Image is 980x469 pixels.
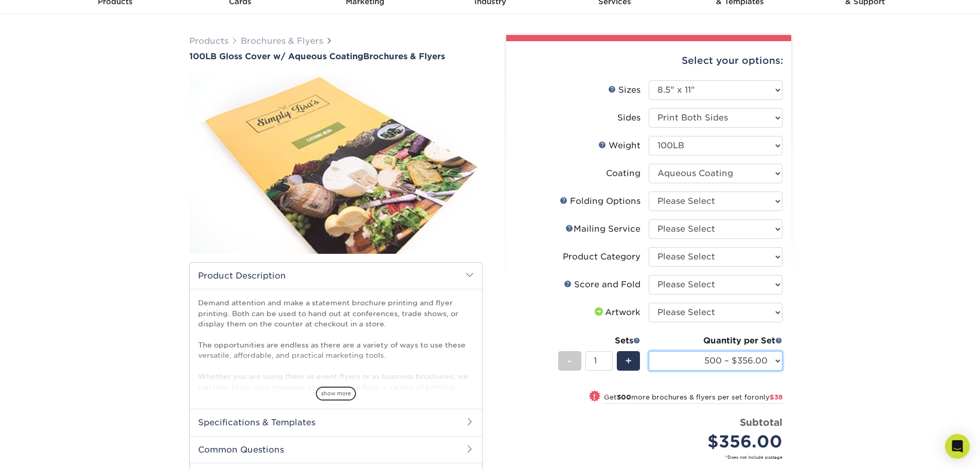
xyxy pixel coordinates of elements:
[606,167,640,180] div: Coating
[617,112,640,124] div: Sides
[189,36,228,46] a: Products
[189,51,363,61] span: 100LB Gloss Cover w/ Aqueous Coating
[567,353,572,369] span: -
[564,279,640,291] div: Score and Fold
[656,429,782,454] div: $356.00
[563,251,640,263] div: Product Category
[198,298,474,455] p: Demand attention and make a statement brochure printing and flyer printing. Both can be used to h...
[945,434,970,459] div: Open Intercom Messenger
[189,51,483,61] a: 100LB Gloss Cover w/ Aqueous CoatingBrochures & Flyers
[593,391,596,402] span: !
[560,195,640,207] div: Folding Options
[190,436,482,463] h2: Common Questions
[565,223,640,235] div: Mailing Service
[593,306,640,319] div: Artwork
[523,454,782,460] small: *Does not include postage
[617,393,631,401] strong: 500
[625,353,632,369] span: +
[649,335,782,347] div: Quantity per Set
[316,387,356,401] span: show more
[755,393,782,401] span: only
[770,393,782,401] span: $38
[558,335,640,347] div: Sets
[189,62,483,265] img: 100LB Gloss Cover<br/>w/ Aqueous Coating 01
[598,140,640,152] div: Weight
[740,416,782,428] strong: Subtotal
[190,409,482,436] h2: Specifications & Templates
[608,84,640,96] div: Sizes
[189,51,483,61] h1: Brochures & Flyers
[604,393,782,404] small: Get more brochures & flyers per set for
[514,41,783,80] div: Select your options:
[241,36,323,46] a: Brochures & Flyers
[190,263,482,289] h2: Product Description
